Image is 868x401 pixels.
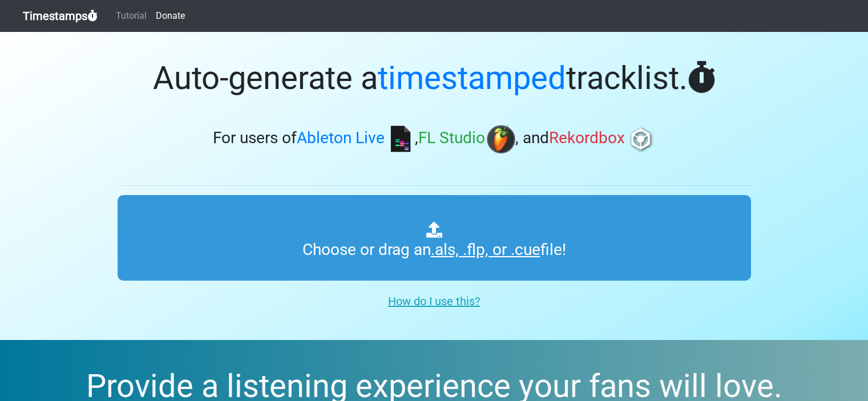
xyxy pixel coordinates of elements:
[23,5,98,27] a: Timestamps
[388,294,480,308] u: How do I use this?
[151,5,189,27] a: Donate
[487,125,515,153] img: fl.png
[297,129,385,148] span: Ableton Live
[118,125,751,153] h3: For users of , , and
[386,125,415,153] img: ableton.png
[111,5,151,27] a: Tutorial
[418,129,485,148] span: FL Studio
[549,129,625,148] span: Rekordbox
[378,59,566,97] span: timestamped
[627,125,655,153] img: rb.png
[118,59,751,98] h1: Auto-generate a tracklist.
